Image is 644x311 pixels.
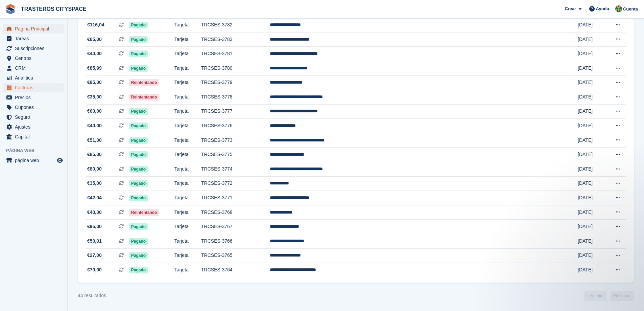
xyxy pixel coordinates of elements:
a: menu [3,73,64,83]
td: [DATE] [578,119,604,133]
td: [DATE] [578,191,604,205]
a: TRASTEROS CITYSPACE [18,3,89,15]
td: [DATE] [578,47,604,61]
span: €35,00 [87,180,102,187]
td: [DATE] [578,263,604,277]
span: Reintentando [129,79,159,86]
td: TRCSES-3775 [201,148,269,162]
span: Pagado [129,238,148,245]
img: CitySpace [615,5,622,12]
td: [DATE] [578,61,604,75]
td: Tarjeta [174,162,201,177]
a: Vista previa de la tienda [56,156,64,164]
td: [DATE] [578,234,604,249]
span: Pagado [129,252,148,259]
td: Tarjeta [174,263,201,277]
span: Capital [15,132,55,141]
span: €40,00 [87,209,102,216]
td: [DATE] [578,75,604,90]
td: [DATE] [578,176,604,191]
span: Pagado [129,137,148,144]
td: Tarjeta [174,104,201,119]
span: €80,00 [87,165,102,173]
a: menu [3,24,64,34]
span: Seguro [15,112,55,122]
td: TRCSES-3768 [201,205,269,220]
td: TRCSES-3781 [201,47,269,61]
span: Página web [6,147,67,154]
span: €35,00 [87,93,102,101]
nav: Page [582,291,635,301]
a: menu [3,44,64,53]
a: Anterior [584,291,607,301]
a: menu [3,112,64,122]
td: TRCSES-3783 [201,32,269,47]
td: TRCSES-3779 [201,75,269,90]
span: €65,00 [87,36,102,43]
span: €50,01 [87,238,102,245]
a: Próximo [610,291,634,301]
a: menu [3,103,64,112]
td: [DATE] [578,18,604,32]
span: Analítica [15,73,55,83]
td: Tarjeta [174,234,201,249]
span: Tareas [15,34,55,43]
td: Tarjeta [174,205,201,220]
span: Reintentando [129,209,159,216]
div: 44 resultados [78,292,106,299]
span: Facturas [15,83,55,92]
td: Tarjeta [174,191,201,205]
td: Tarjeta [174,32,201,47]
span: €95,00 [87,223,102,230]
td: TRCSES-3766 [201,234,269,249]
span: €85,00 [87,151,102,158]
span: Pagado [129,108,148,115]
td: TRCSES-3765 [201,248,269,263]
a: menu [3,132,64,141]
span: Página Principal [15,24,55,34]
a: menu [3,93,64,102]
span: €42,04 [87,194,102,201]
span: €85,00 [87,79,102,86]
td: Tarjeta [174,75,201,90]
td: [DATE] [578,220,604,234]
td: [DATE] [578,248,604,263]
td: TRCSES-3773 [201,133,269,148]
span: Pagado [129,50,148,57]
span: €60,00 [87,108,102,115]
span: Crear [565,5,576,12]
span: €116,04 [87,21,104,28]
span: €51,00 [87,137,102,144]
a: menu [3,122,64,132]
a: menu [3,83,64,92]
td: Tarjeta [174,148,201,162]
td: TRCSES-3778 [201,90,269,105]
span: Centros [15,53,55,63]
span: Ajustes [15,122,55,132]
span: Pagado [129,36,148,43]
span: CRM [15,63,55,73]
td: Tarjeta [174,176,201,191]
a: menu [3,53,64,63]
span: Suscripciones [15,44,55,53]
td: [DATE] [578,90,604,105]
td: Tarjeta [174,248,201,263]
span: Ayuda [596,5,609,12]
span: Pagado [129,195,148,201]
td: Tarjeta [174,133,201,148]
td: TRCSES-3777 [201,104,269,119]
span: Pagado [129,267,148,273]
span: Cupones [15,103,55,112]
td: [DATE] [578,133,604,148]
span: Pagado [129,123,148,129]
td: Tarjeta [174,220,201,234]
td: TRCSES-3764 [201,263,269,277]
a: menú [3,156,64,165]
span: Pagado [129,180,148,187]
td: Tarjeta [174,47,201,61]
td: [DATE] [578,148,604,162]
span: €27,00 [87,252,102,259]
span: Pagado [129,151,148,158]
span: Pagado [129,166,148,173]
td: Tarjeta [174,90,201,105]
